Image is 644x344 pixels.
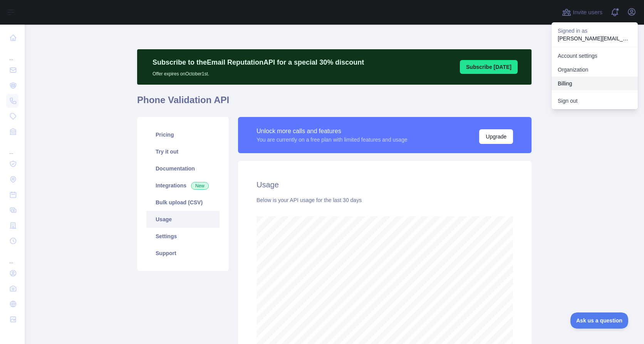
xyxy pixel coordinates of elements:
a: Support [146,245,220,262]
div: Below is your API usage for the last 30 days [257,196,513,204]
a: Usage [146,211,220,228]
div: ... [6,140,18,155]
button: Billing [552,77,638,90]
span: Invite users [573,8,602,17]
h1: Phone Validation API [137,94,532,112]
a: Account settings [552,49,638,63]
a: Organization [552,63,638,77]
a: Bulk upload (CSV) [146,194,220,211]
p: Signed in as [558,27,632,35]
div: ... [6,249,18,265]
p: Subscribe to the Email Reputation API for a special 30 % discount [153,57,364,68]
a: Integrations New [146,177,220,194]
a: Pricing [146,126,220,143]
p: Offer expires on October 1st. [153,68,364,77]
span: New [191,182,209,190]
a: Settings [146,228,220,245]
div: ... [6,46,18,62]
div: You are currently on a free plan with limited features and usage [257,136,408,144]
div: Unlock more calls and features [257,127,408,136]
p: [PERSON_NAME][EMAIL_ADDRESS][DOMAIN_NAME] [558,35,632,42]
button: Subscribe [DATE] [460,60,518,74]
a: Try it out [146,143,220,160]
button: Sign out [552,94,638,108]
h2: Usage [257,179,513,190]
iframe: Toggle Customer Support [570,312,629,329]
button: Upgrade [479,129,513,144]
button: Invite users [560,6,604,18]
a: Documentation [146,160,220,177]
